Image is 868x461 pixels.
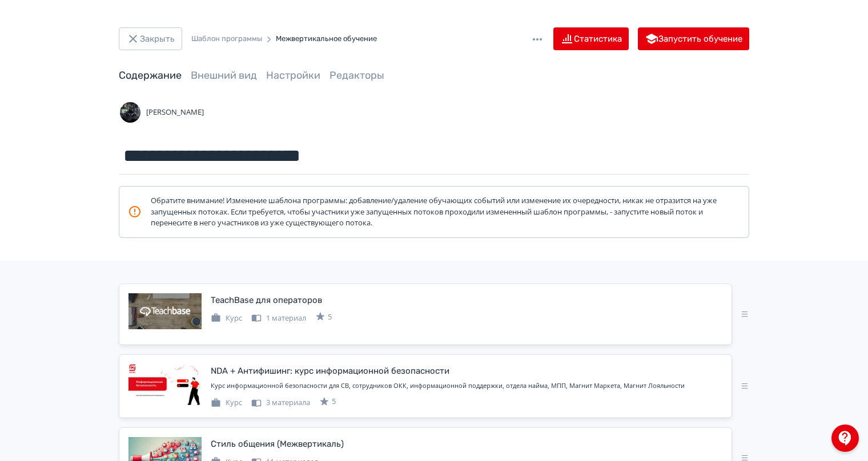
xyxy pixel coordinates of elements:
div: Курс [211,397,242,409]
div: 3 материала [251,397,310,409]
a: Настройки [266,69,320,82]
a: Редакторы [329,69,384,82]
button: Закрыть [119,27,182,50]
span: 5 [328,312,332,323]
button: Статистика [553,27,629,50]
div: Шаблон программы [191,33,262,45]
div: Курс [211,313,242,324]
span: 5 [332,396,336,407]
div: NDA + Антифишинг: курс информационной безопасности [211,365,449,378]
span: [PERSON_NAME] [146,107,204,118]
a: Содержание [119,69,182,82]
div: Межвертикальное обучение [276,33,377,45]
a: Внешний вид [191,69,257,82]
button: Запустить обучение [638,27,749,50]
div: Курс информационной безопасности для СВ, сотрудников ОКК, информационной поддержки, отдела найма,... [211,381,722,391]
img: Avatar [119,101,142,124]
div: Стиль общения (Межвертикаль) [211,438,344,451]
div: 1 материал [251,313,306,324]
div: TeachBase для операторов [211,294,322,307]
div: Обратите внимание! Изменение шаблона программы: добавление/удаление обучающих событий или изменен... [128,195,722,229]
